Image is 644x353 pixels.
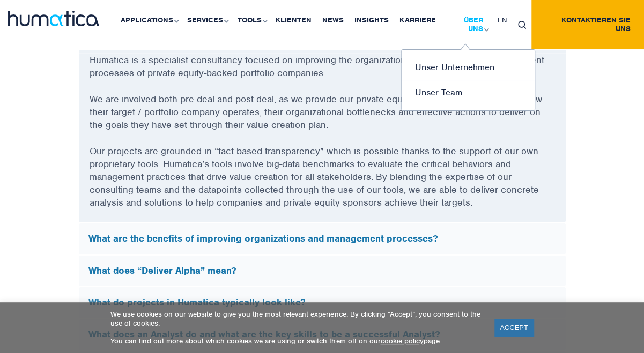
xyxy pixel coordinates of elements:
a: ACCEPT [494,319,534,336]
img: logo [8,11,99,26]
p: Our projects are grounded in “fact-based transparency” which is possible thanks to the support of... [90,145,555,222]
p: Humatica is a specialist consultancy focused on improving the organizational performance and mana... [90,54,555,93]
h5: What does “Deliver Alpha” mean? [88,265,556,277]
img: search_icon [518,21,526,29]
a: cookie policy [380,336,423,346]
a: Unser Unternehmen [402,55,535,80]
h5: What do projects in Humatica typically look like? [88,297,556,309]
p: You can find out more about which cookies we are using or switch them off on our page. [110,336,481,346]
h5: What are the benefits of improving organizations and management processes? [88,233,556,245]
a: Unser Team [402,80,535,105]
p: We are involved both pre-deal and post deal, as we provide our private equity sponsors with insig... [90,93,555,145]
p: We use cookies on our website to give you the most relevant experience. By clicking “Accept”, you... [110,310,481,328]
span: EN [497,16,507,25]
